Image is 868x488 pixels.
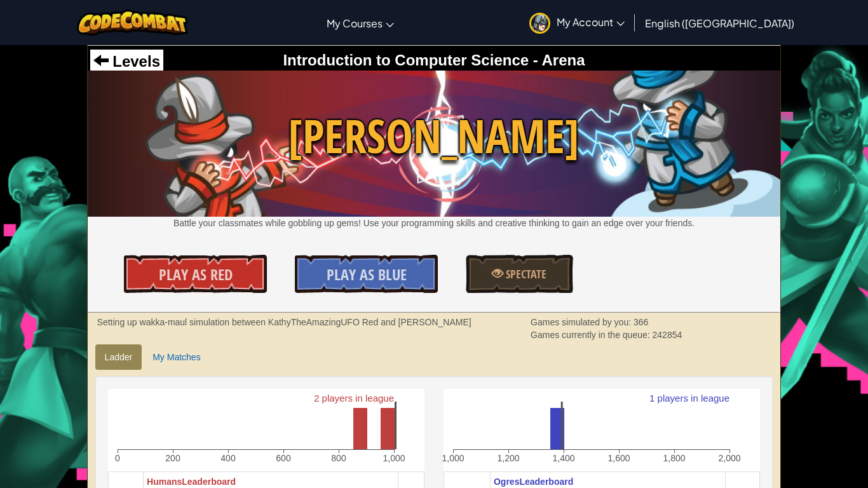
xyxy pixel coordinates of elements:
text: 1,200 [497,453,519,463]
span: Play As Red [159,264,233,285]
span: Spectate [503,266,546,282]
p: Battle your classmates while gobbling up gems! Use your programming skills and creative thinking ... [88,217,781,229]
span: Leaderboard [519,477,573,487]
a: My Courses [320,6,400,40]
text: 800 [331,453,346,463]
img: Wakka Maul [88,71,781,217]
span: [PERSON_NAME] [88,104,781,169]
span: Leaderboard [182,477,236,487]
text: 2,000 [718,453,740,463]
a: Levels [93,53,160,70]
span: My Account [557,15,625,29]
text: 1,600 [607,453,630,463]
span: - Arena [529,51,585,69]
img: avatar [529,13,550,34]
span: Ogres [494,477,519,487]
strong: Setting up wakka-maul simulation between KathyTheAmazingUFO Red and [PERSON_NAME] [97,317,471,327]
span: English ([GEOGRAPHIC_DATA]) [645,17,794,30]
text: 600 [276,453,291,463]
a: English ([GEOGRAPHIC_DATA]) [639,6,801,40]
a: Ladder [95,344,142,370]
text: 1 players in league [649,393,729,403]
text: 200 [165,453,180,463]
span: 242854 [653,330,682,340]
span: Humans [147,477,182,487]
text: 0 [115,453,120,463]
a: My Matches [143,344,210,370]
a: My Account [523,3,631,43]
span: Games currently in the queue: [531,330,652,340]
img: CodeCombat logo [77,10,188,36]
span: Levels [109,53,160,70]
span: Introduction to Computer Science [283,51,529,69]
span: Play As Blue [327,264,407,285]
span: My Courses [327,17,383,30]
text: 1,800 [663,453,685,463]
text: 2 players in league [314,393,394,403]
span: Games simulated by you: [531,317,634,327]
text: 1,000 [383,453,405,463]
text: 1,000 [442,453,464,463]
span: 366 [634,317,648,327]
text: 1,400 [552,453,574,463]
text: 400 [220,453,236,463]
a: Spectate [466,255,573,293]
